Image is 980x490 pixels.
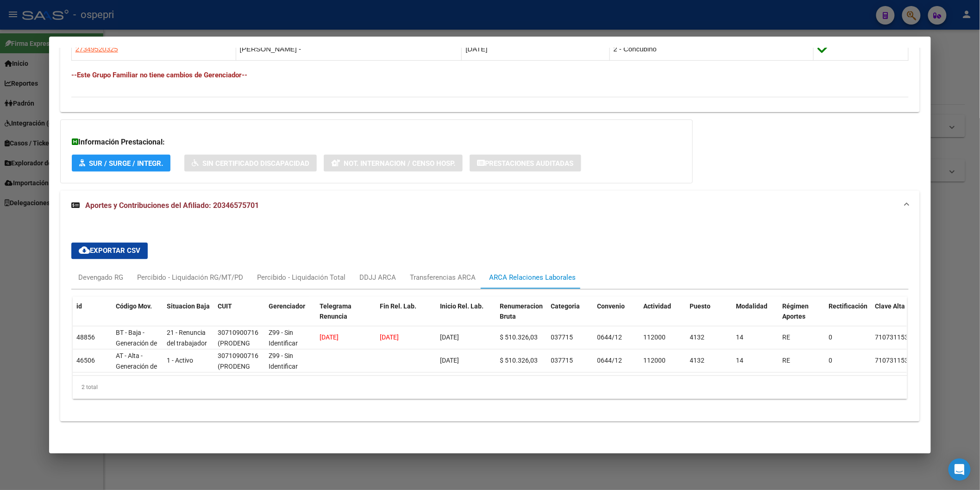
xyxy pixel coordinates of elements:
span: id [76,303,82,310]
span: 21 - Renuncia del trabajador / ART.240 - LCT / ART.64 Inc.a) L22248 y otras [167,329,207,389]
span: Situacion Baja [167,303,210,310]
datatable-header-cell: Puesto [686,297,733,338]
datatable-header-cell: Régimen Aportes [779,297,825,338]
button: Prestaciones Auditadas [470,155,581,172]
datatable-header-cell: Fin Rel. Lab. [376,297,436,338]
span: CUIT [218,303,232,310]
datatable-header-cell: CUIT [214,297,265,338]
span: BT - Baja - Generación de Clave [116,329,157,358]
span: Puesto [690,303,711,310]
datatable-header-cell: Código Mov. [112,297,163,338]
span: RE [783,334,791,341]
span: Not. Internacion / Censo Hosp. [344,159,455,168]
button: Not. Internacion / Censo Hosp. [324,155,463,172]
td: 2 - Concubino [609,38,813,60]
td: [DATE] [462,38,609,60]
span: Aportes y Contribuciones del Afiliado: 20346575701 [85,201,259,210]
button: Sin Certificado Discapacidad [184,155,317,172]
span: 037715 [551,334,573,341]
span: [DATE] [440,357,459,364]
button: Exportar CSV [71,243,148,259]
div: DDJJ ARCA [359,273,396,283]
span: Régimen Aportes [783,303,809,321]
datatable-header-cell: Clave Alta [872,297,964,338]
span: Z99 - Sin Identificar [269,329,298,347]
div: Percibido - Liquidación Total [257,273,346,283]
datatable-header-cell: Actividad [640,297,686,338]
div: Percibido - Liquidación RG/MT/PD [137,273,243,283]
span: [DATE] [320,334,339,341]
div: 2 total [73,376,907,399]
span: 48856 [76,334,95,341]
span: Inicio Rel. Lab. [440,303,484,310]
datatable-header-cell: Rectificación [825,297,872,338]
td: [PERSON_NAME] - [236,38,462,60]
span: $ 510.326,03 [500,334,538,341]
datatable-header-cell: Situacion Baja [163,297,214,338]
span: Exportar CSV [79,247,140,255]
span: SUR / SURGE / INTEGR. [89,159,163,168]
span: 112000 [644,357,666,364]
span: Categoria [551,303,580,310]
span: Telegrama Renuncia [320,303,352,321]
datatable-header-cell: Telegrama Renuncia [316,297,376,338]
datatable-header-cell: id [73,297,112,338]
span: [DATE] [380,334,399,341]
span: 27349520325 [75,45,118,53]
span: 0644/12 [597,334,622,341]
span: 037715 [551,357,573,364]
div: ARCA Relaciones Laborales [490,273,576,283]
mat-icon: cloud_download [79,245,90,256]
span: Sin Certificado Discapacidad [202,159,309,168]
span: 71073115368171353835 [875,357,949,364]
div: Transferencias ARCA [410,273,476,283]
span: Gerenciador [269,303,305,310]
span: Renumeracion Bruta [500,303,543,321]
span: 112000 [644,334,666,341]
span: 46506 [76,357,95,364]
datatable-header-cell: Modalidad [733,297,779,338]
span: RE [783,357,791,364]
span: Código Mov. [116,303,152,310]
span: 0 [829,334,833,341]
div: Devengado RG [78,273,123,283]
span: Modalidad [736,303,768,310]
span: 71073115368171353835 [875,334,949,341]
span: Prestaciones Auditadas [485,159,574,168]
span: (PRODENG SRL) [218,340,250,358]
div: Aportes y Contribuciones del Afiliado: 20346575701 [60,220,920,421]
span: [DATE] [440,334,459,341]
span: Z99 - Sin Identificar [269,352,298,371]
h3: Información Prestacional: [72,137,681,148]
datatable-header-cell: Renumeracion Bruta [496,297,547,338]
span: $ 510.326,03 [500,357,538,364]
div: Open Intercom Messenger [949,459,971,481]
h4: --Este Grupo Familiar no tiene cambios de Gerenciador-- [71,70,909,80]
span: Rectificación [829,303,868,310]
datatable-header-cell: Inicio Rel. Lab. [436,297,496,338]
datatable-header-cell: Convenio [594,297,640,338]
span: 4132 [690,334,705,341]
datatable-header-cell: Gerenciador [265,297,316,338]
span: 0644/12 [597,357,622,364]
span: Convenio [597,303,625,310]
span: 4132 [690,357,705,364]
span: 0 [829,357,833,364]
datatable-header-cell: Categoria [547,297,594,338]
mat-expansion-panel-header: Aportes y Contribuciones del Afiliado: 20346575701 [60,191,920,220]
span: Clave Alta [875,303,905,310]
span: 14 [736,357,744,364]
span: 14 [736,334,744,341]
span: 1 - Activo [167,357,193,364]
span: Actividad [644,303,672,310]
div: 30710900716 [218,351,258,362]
span: (PRODENG SRL) [218,363,250,381]
span: Fin Rel. Lab. [380,303,416,310]
div: 30710900716 [218,328,258,339]
span: AT - Alta - Generación de clave [116,352,157,381]
button: SUR / SURGE / INTEGR. [72,155,170,172]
